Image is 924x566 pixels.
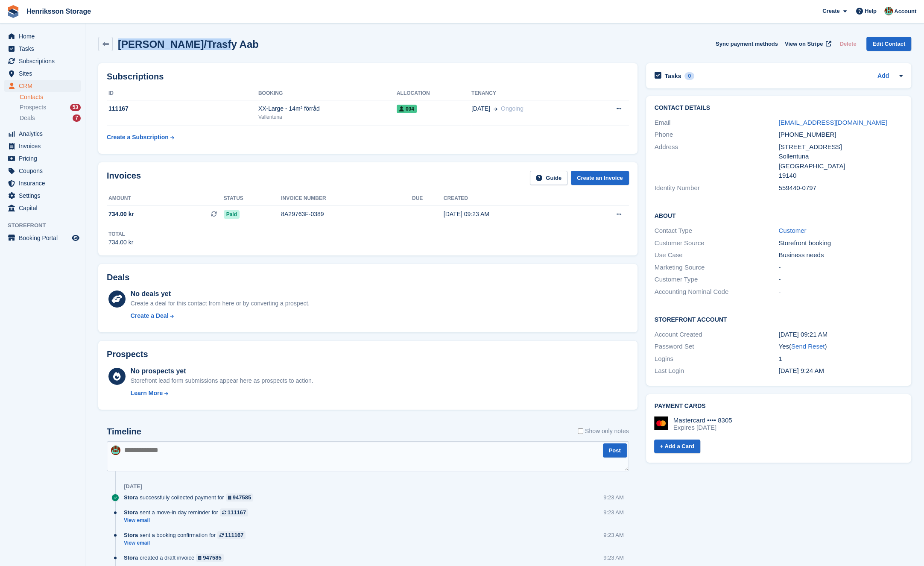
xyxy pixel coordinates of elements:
div: Identity Number [655,183,779,193]
th: Created [444,192,577,205]
a: menu [4,152,81,164]
div: 947585 [203,554,221,562]
span: Help [865,7,877,15]
span: Prospects [20,103,46,111]
div: No deals yet [131,289,310,299]
span: Deals [20,114,35,122]
th: Due [412,192,444,205]
span: 004 [397,105,417,113]
div: Business needs [778,250,903,260]
a: 947585 [226,493,254,501]
div: 947585 [233,493,251,501]
h2: Subscriptions [107,72,629,82]
span: View on Stripe [785,40,823,48]
div: [GEOGRAPHIC_DATA] [778,161,903,171]
div: created a draft invoice [124,554,228,562]
a: Customer [778,227,806,234]
div: 111167 [228,508,246,516]
th: Amount [107,192,224,205]
span: Paid [224,210,240,219]
span: Stora [124,493,138,501]
div: Last Login [655,366,779,376]
span: ( ) [789,343,827,350]
div: Logins [655,354,779,364]
a: menu [4,202,81,214]
a: menu [4,30,81,42]
th: Allocation [397,87,471,100]
label: Show only notes [578,427,629,436]
span: Account [894,7,916,16]
a: menu [4,80,81,92]
th: Tenancy [471,87,589,100]
div: Contact Type [655,226,779,236]
a: Learn More [131,389,313,398]
div: [STREET_ADDRESS] [778,142,903,152]
button: Post [603,443,627,457]
h2: Invoices [107,171,141,185]
a: Henriksson Storage [23,4,94,18]
img: Mastercard Logo [654,416,668,430]
div: - [778,275,903,284]
span: Stora [124,508,138,516]
a: Add [877,71,889,81]
span: Home [19,30,70,42]
a: Create a Subscription [107,129,174,145]
a: menu [4,190,81,202]
div: Phone [655,130,779,140]
a: menu [4,67,81,79]
span: Invoices [19,140,70,152]
a: Guide [530,171,567,185]
th: Invoice number [281,192,412,205]
img: Isak Martinelle [884,7,893,15]
span: [DATE] [471,104,490,113]
div: 19140 [778,171,903,181]
a: [EMAIL_ADDRESS][DOMAIN_NAME] [778,119,887,126]
div: Expires [DATE] [673,424,732,431]
a: menu [4,232,81,244]
div: 111167 [225,531,243,539]
span: Ongoing [501,105,523,112]
a: Create a Deal [131,311,310,320]
span: Stora [124,531,138,539]
div: - [778,287,903,297]
div: Storefront lead form submissions appear here as prospects to action. [131,376,313,385]
a: 111167 [217,531,246,539]
div: 7 [73,114,81,122]
h2: Storefront Account [655,315,903,323]
a: + Add a Card [654,440,700,454]
div: Sollentuna [778,152,903,161]
div: 1 [778,354,903,364]
div: Vallentuna [258,113,397,121]
span: Insurance [19,177,70,189]
a: Edit Contact [866,37,911,51]
div: [DATE] 09:23 AM [444,210,577,219]
div: 8A29763F-0389 [281,210,412,219]
span: Coupons [19,165,70,177]
div: 111167 [107,104,258,113]
h2: Timeline [107,427,141,437]
a: Contacts [20,93,81,101]
span: CRM [19,80,70,92]
a: View on Stripe [781,37,833,51]
a: 111167 [220,508,248,516]
div: Address [655,142,779,181]
div: Total [108,230,133,238]
h2: Prospects [107,349,148,359]
div: [PHONE_NUMBER] [778,130,903,140]
div: Customer Source [655,238,779,248]
a: View email [124,517,252,524]
span: Capital [19,202,70,214]
div: Password Set [655,342,779,352]
h2: Contact Details [655,105,903,111]
div: [DATE] 09:21 AM [778,330,903,340]
div: 559440-0797 [778,183,903,193]
span: Booking Portal [19,232,70,244]
div: Use Case [655,250,779,260]
span: Stora [124,554,138,562]
span: Analytics [19,128,70,140]
th: ID [107,87,258,100]
time: 2025-09-30 07:24:16 UTC [778,367,824,374]
div: 0 [684,72,694,80]
a: Prospects 53 [20,103,81,112]
a: View email [124,540,250,547]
